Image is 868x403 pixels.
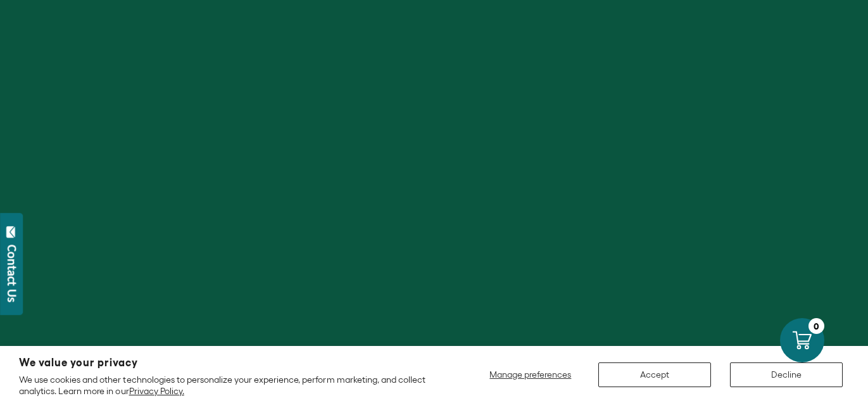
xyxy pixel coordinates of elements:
button: Manage preferences [482,362,579,387]
div: 0 [808,318,824,334]
p: We use cookies and other technologies to personalize your experience, perform marketing, and coll... [19,374,440,397]
a: Privacy Policy. [129,386,184,396]
div: Contact Us [6,245,18,302]
span: Manage preferences [489,369,571,380]
h2: We value your privacy [19,357,440,368]
button: Decline [730,362,843,387]
button: Accept [598,362,711,387]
